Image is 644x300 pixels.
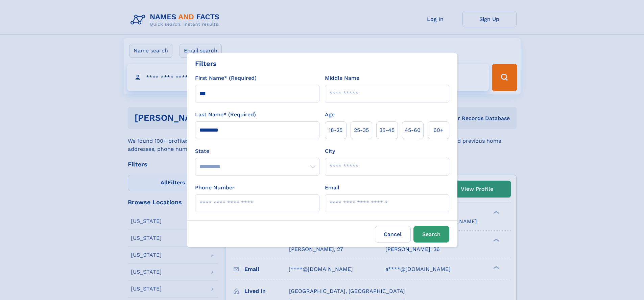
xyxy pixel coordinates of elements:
[325,74,359,82] label: Middle Name
[433,126,444,134] span: 60+
[195,111,256,119] label: Last Name* (Required)
[195,59,217,69] div: Filters
[379,126,395,134] span: 35‑45
[195,147,319,155] label: State
[325,147,335,155] label: City
[354,126,369,134] span: 25‑35
[325,184,339,192] label: Email
[375,226,411,243] label: Cancel
[195,74,257,82] label: First Name* (Required)
[329,126,342,134] span: 18‑25
[413,226,449,243] button: Search
[195,184,235,192] label: Phone Number
[405,126,421,134] span: 45‑60
[325,111,335,119] label: Age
